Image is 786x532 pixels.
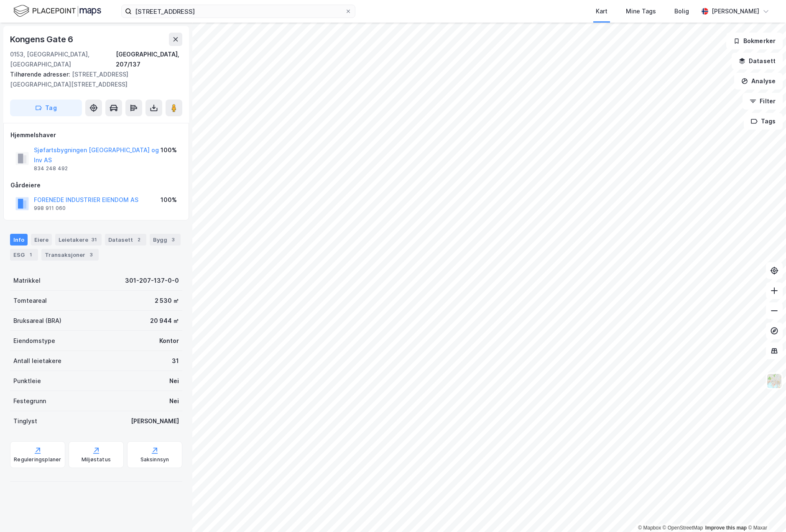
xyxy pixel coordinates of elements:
div: Mine Tags [626,6,656,16]
a: Improve this map [705,525,747,531]
div: Leietakere [55,234,102,246]
a: OpenStreetMap [663,525,703,531]
div: 3 [87,251,95,259]
div: 834 248 492 [34,165,68,172]
div: Info [10,234,28,246]
div: 31 [172,356,179,366]
a: Mapbox [638,525,661,531]
button: Tags [744,113,783,130]
div: Tomteareal [13,296,47,306]
div: Saksinnsyn [140,456,169,463]
div: Kontrollprogram for chat [744,492,786,532]
div: 0153, [GEOGRAPHIC_DATA], [GEOGRAPHIC_DATA] [10,49,116,69]
div: Bygg [150,234,181,246]
div: 998 911 060 [34,205,66,212]
input: Søk på adresse, matrikkel, gårdeiere, leietakere eller personer [132,5,345,18]
iframe: Chat Widget [744,492,786,532]
div: [PERSON_NAME] [131,416,179,426]
div: Gårdeiere [10,180,182,190]
div: Kongens Gate 6 [10,33,75,46]
div: 301-207-137-0-0 [125,276,179,286]
div: Transaksjoner [41,249,99,261]
div: 100% [161,195,177,205]
div: Eiendomstype [13,336,55,346]
div: Kontor [159,336,179,346]
div: Tinglyst [13,416,37,426]
div: 100% [161,145,177,155]
div: [PERSON_NAME] [712,6,759,16]
div: [STREET_ADDRESS][GEOGRAPHIC_DATA][STREET_ADDRESS] [10,69,176,90]
div: Nei [169,396,179,406]
div: 31 [90,235,98,244]
div: 2 530 ㎡ [155,296,179,306]
div: Hjemmelshaver [10,130,182,140]
div: Kart [596,6,607,16]
img: Z [766,373,782,389]
div: Punktleie [13,376,41,386]
div: 3 [169,235,177,244]
div: Eiere [31,234,52,246]
div: Nei [169,376,179,386]
div: [GEOGRAPHIC_DATA], 207/137 [116,49,182,69]
button: Bokmerker [726,33,783,49]
button: Filter [743,93,783,110]
div: Datasett [105,234,146,246]
button: Datasett [732,53,783,69]
div: 2 [135,235,143,244]
div: Antall leietakere [13,356,61,366]
div: Festegrunn [13,396,46,406]
div: Reguleringsplaner [14,456,61,463]
button: Analyse [734,73,783,90]
span: Tilhørende adresser: [10,71,72,78]
div: Bruksareal (BRA) [13,316,61,326]
div: 1 [26,251,35,259]
img: logo.f888ab2527a4732fd821a326f86c7f29.svg [13,4,101,18]
div: 20 944 ㎡ [150,316,179,326]
div: ESG [10,249,38,261]
button: Tag [10,100,82,116]
div: Bolig [674,6,689,16]
div: Miljøstatus [82,456,111,463]
div: Matrikkel [13,276,41,286]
